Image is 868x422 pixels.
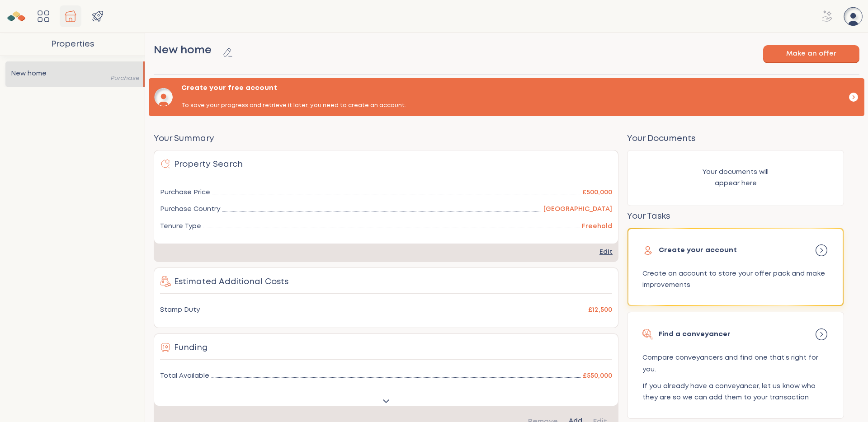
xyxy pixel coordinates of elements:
[181,101,406,111] p: To save your progress and retrieve it later, you need to create an account.
[816,5,838,27] span: Refer for £30
[543,204,612,215] p: [GEOGRAPHIC_DATA]
[174,277,288,288] p: Estimated Additional Costs
[659,246,809,255] p: Create your account
[33,5,54,27] span: Dashboard
[583,370,612,382] p: £550,000
[627,312,844,419] a: Find a conveyancerCompare conveyancers and find one that’s right for you.If you already have a co...
[160,305,200,316] p: Stamp Duty
[763,45,859,62] button: Make an offer
[5,61,145,87] button: New homePurchase
[642,381,829,403] p: If you already have a conveyancer, let us know who they are so we can add them to your transaction
[174,343,208,354] p: Funding
[582,221,612,232] p: Freehold
[111,74,139,84] p: Purchase
[588,305,612,316] p: £12,500
[181,84,406,93] p: Create your free account
[627,228,844,306] button: Create your accountCreate an account to store your offer pack and make improvements
[642,268,829,291] p: Create an account to store your offer pack and make improvements
[60,5,81,27] span: Properties
[87,5,108,27] span: Products
[599,249,613,257] p: Edit
[690,167,781,189] p: Your documents will appear here
[160,221,201,232] p: Tenure Type
[154,42,212,66] p: New home
[582,187,612,198] p: £500,000
[659,330,809,339] p: Find a conveyancer
[11,68,47,80] p: New home
[627,134,695,145] p: Your Documents
[160,370,209,382] p: Total Available
[149,78,864,116] button: Create your free accountTo save your progress and retrieve it later, you need to create an account.
[642,352,829,375] p: Compare conveyancers and find one that’s right for you.
[160,187,210,198] p: Purchase Price
[154,134,618,145] p: Your Summary
[174,159,243,170] p: Property Search
[627,211,670,222] p: Your Tasks
[160,204,220,215] p: Purchase Country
